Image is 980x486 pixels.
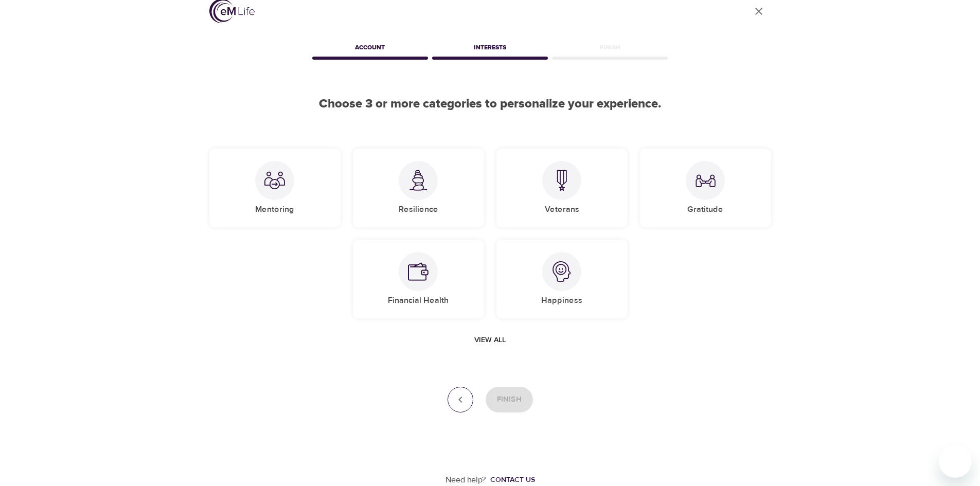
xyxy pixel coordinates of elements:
h5: Happiness [541,295,582,306]
a: Contact us [486,475,535,485]
div: HappinessHappiness [496,240,628,318]
img: Mentoring [264,170,285,191]
h5: Financial Health [388,295,449,306]
div: ResilienceResilience [353,149,484,227]
div: Contact us [490,475,535,485]
h5: Mentoring [255,204,294,215]
h5: Resilience [399,204,438,215]
img: Resilience [408,170,429,191]
iframe: Button to launch messaging window [939,445,972,478]
img: Veterans [551,170,572,191]
h2: Choose 3 or more categories to personalize your experience. [209,97,771,112]
img: Happiness [551,261,572,282]
div: MentoringMentoring [209,149,341,227]
div: Financial HealthFinancial Health [353,240,484,318]
span: View all [474,334,506,347]
button: View all [470,331,510,350]
h5: Gratitude [687,204,723,215]
div: VeteransVeterans [496,149,628,227]
h5: Veterans [545,204,579,215]
div: GratitudeGratitude [640,149,771,227]
p: Need help? [446,474,486,486]
img: Gratitude [695,170,716,191]
img: Financial Health [408,261,429,282]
